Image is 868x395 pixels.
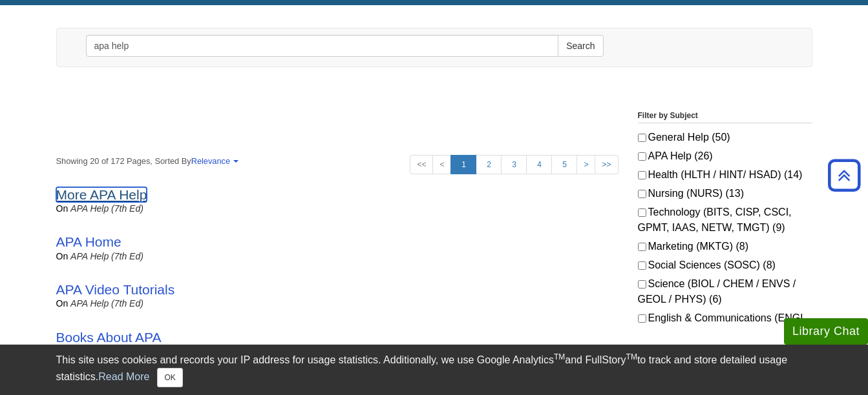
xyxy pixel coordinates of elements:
a: 4 [526,155,552,174]
input: English & Communications (ENGL & COMM) (6) [638,314,646,323]
input: Science (BIOL / CHEM / ENVS / GEOL / PHYS) (6) [638,280,646,289]
input: Nursing (NURS) (13) [638,190,646,198]
span: on [56,203,69,214]
label: English & Communications (ENGL & COMM) (6) [638,310,812,341]
a: APA Help (7th Ed) [70,298,143,309]
label: Science (BIOL / CHEM / ENVS / GEOL / PHYS) (6) [638,276,812,307]
a: 2 [476,155,502,174]
input: Enter Search Words [86,35,559,57]
input: Health (HLTH / HINT/ HSAD) (14) [638,171,646,179]
a: << [410,155,433,174]
a: 1 [450,155,476,174]
input: Social Sciences (SOSC) (8) [638,261,646,270]
a: Read More [98,371,149,382]
a: Back to Top [823,167,865,184]
a: >> [595,155,618,174]
label: Nursing (NURS) (13) [638,186,812,201]
ul: Search Pagination [410,155,618,174]
span: on [56,298,69,309]
a: 3 [501,155,527,174]
strong: Showing 20 of 172 Pages, Sorted By [56,155,619,167]
sup: TM [554,352,565,361]
button: Library Chat [784,318,868,345]
input: General Help (50) [638,134,646,142]
a: APA Home [56,234,122,249]
legend: Filter by Subject [638,110,812,123]
div: This site uses cookies and records your IP address for usage statistics. Additionally, we use Goo... [56,352,812,387]
label: Social Sciences (SOSC) (8) [638,258,812,273]
input: APA Help (26) [638,152,646,161]
a: > [577,155,595,174]
a: < [432,155,451,174]
a: APA Help (7th Ed) [70,203,143,214]
label: APA Help (26) [638,148,812,164]
label: Marketing (MKTG) (8) [638,239,812,254]
a: Books About APA [56,330,162,345]
button: Close [157,368,182,387]
a: Relevance [191,156,237,166]
span: on [56,251,69,261]
legend: Filter by Tag [638,343,812,356]
button: Search [558,35,603,57]
a: APA Help (7th Ed) [70,251,143,261]
sup: TM [626,352,637,361]
input: Marketing (MKTG) (8) [638,243,646,251]
label: Health (HLTH / HINT/ HSAD) (14) [638,167,812,183]
label: Technology (BITS, CISP, CSCI, GPMT, IAAS, NETW, TMGT) (9) [638,205,812,236]
a: More APA Help [56,187,147,202]
input: Technology (BITS, CISP, CSCI, GPMT, IAAS, NETW, TMGT) (9) [638,208,646,217]
a: 5 [551,155,577,174]
a: APA Video Tutorials [56,282,175,297]
label: General Help (50) [638,130,812,145]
